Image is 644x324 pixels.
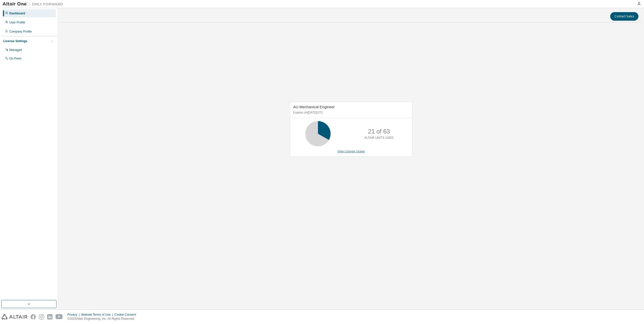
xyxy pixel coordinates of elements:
[337,150,365,153] a: View License Usage
[67,313,81,317] div: Privacy
[610,12,638,21] button: Contact Sales
[9,11,25,15] div: Dashboard
[9,57,21,61] div: On Prem
[293,105,335,109] span: AU Mechanical Engineer
[31,314,36,319] img: facebook.svg
[9,48,22,52] div: Managed
[81,313,114,317] div: Website Terms of Use
[56,314,63,319] img: youtube.svg
[3,2,66,7] img: Altair One
[9,30,32,34] div: Company Profile
[3,39,27,43] div: License Settings
[114,313,139,317] div: Cookie Consent
[364,136,394,140] p: ALTAIR UNITS USED
[9,20,25,24] div: User Profile
[47,314,52,319] img: linkedin.svg
[2,314,28,319] img: altair_logo.svg
[368,127,390,136] p: 21 of 63
[67,317,139,321] p: © 2025 Altair Engineering, Inc. All Rights Reserved.
[39,314,44,319] img: instagram.svg
[293,111,408,115] p: Expires on [DATE] UTC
